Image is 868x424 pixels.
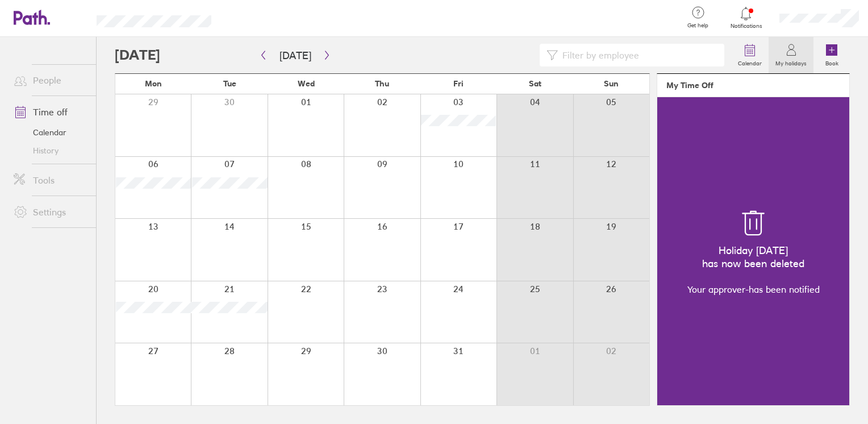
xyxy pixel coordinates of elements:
button: [DATE] [270,46,320,65]
span: Notifications [728,23,765,30]
label: My holidays [769,57,813,67]
a: Calendar [5,123,96,142]
a: Book [813,37,850,73]
a: Settings [5,201,96,223]
a: Calendar [731,37,769,73]
a: Notifications [728,6,765,30]
header: My Time Off [657,74,849,97]
span: Tue [223,79,236,88]
span: Fri [453,79,464,88]
label: Book [819,57,845,67]
span: Mon [145,79,162,88]
input: Filter by employee [558,44,718,66]
a: My holidays [769,37,813,73]
a: Tools [5,169,96,192]
span: Thu [375,79,389,88]
span: Sun [604,79,619,88]
a: People [5,69,96,92]
div: Holiday [DATE] has now been deleted [702,244,804,271]
span: Wed [298,79,315,88]
label: Calendar [731,57,769,67]
a: Time off [5,101,96,123]
div: Your approver - has been notified [687,284,820,295]
a: History [5,142,96,160]
span: Get help [679,22,716,29]
span: Sat [529,79,541,88]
